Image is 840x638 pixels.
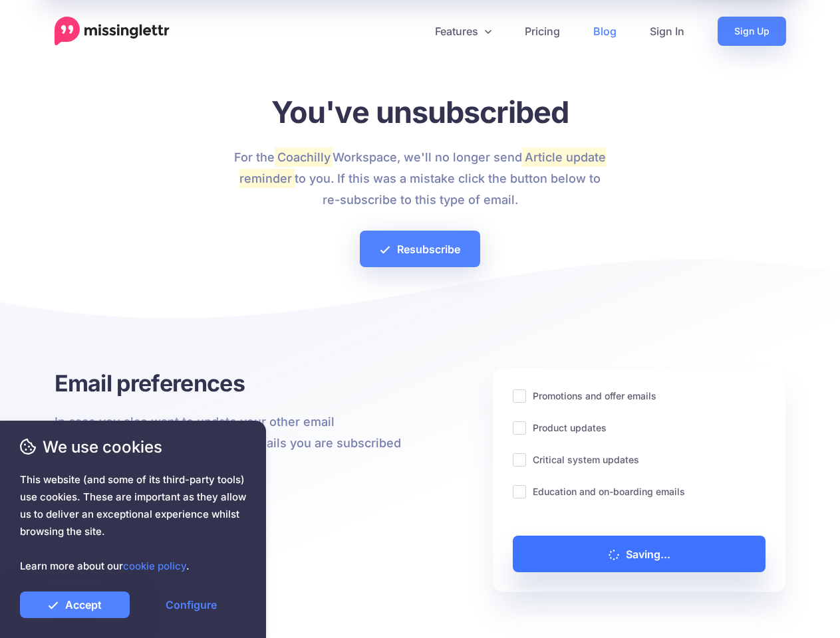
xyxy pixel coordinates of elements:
p: In case you also want to update your other email preferences, below are the other emails you are ... [55,411,410,475]
a: Blog [577,17,633,46]
a: Sign Up [718,17,786,46]
a: Saving... [513,536,766,572]
a: Resubscribe [360,231,480,267]
a: Features [418,17,508,46]
span: This website (and some of its third-party tools) use cookies. These are important as they allow u... [20,471,246,575]
a: Accept [20,591,130,618]
label: Promotions and offer emails [533,388,656,403]
p: For the Workspace, we'll no longer send to you. If this was a mistake click the button below to r... [232,147,608,211]
a: Sign In [633,17,701,46]
a: cookie policy [123,560,186,572]
label: Critical system updates [533,452,639,467]
label: Product updates [533,420,607,435]
a: Configure [136,591,246,618]
mark: Coachilly [275,148,333,166]
span: We use cookies [20,435,246,459]
a: Pricing [508,17,577,46]
mark: Article update reminder [239,148,606,187]
h1: You've unsubscribed [232,94,608,130]
h3: Email preferences [55,368,410,398]
label: Education and on-boarding emails [533,484,685,499]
